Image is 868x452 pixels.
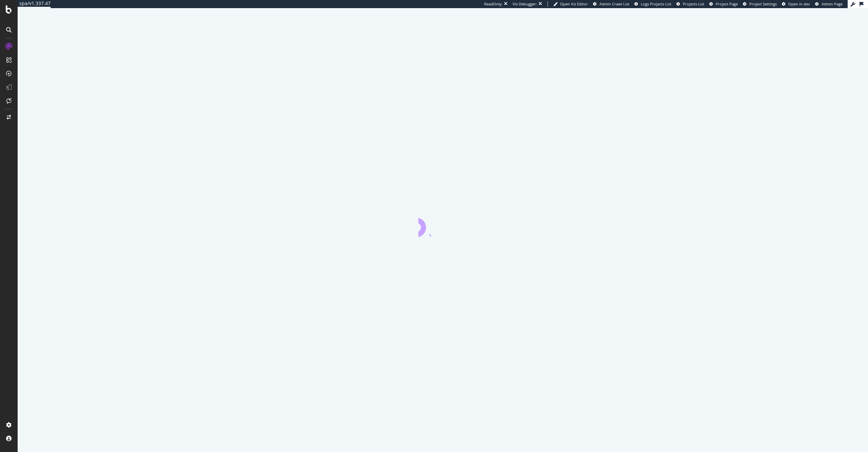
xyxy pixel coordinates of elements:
[815,1,843,7] a: Admin Page
[676,1,704,7] a: Projects List
[599,1,629,6] span: Admin Crawl List
[418,212,467,237] div: animation
[641,1,671,6] span: Logs Projects List
[788,1,810,6] span: Open in dev
[683,1,704,6] span: Projects List
[484,1,502,7] div: ReadOnly:
[709,1,738,7] a: Project Page
[822,1,843,6] span: Admin Page
[513,1,537,7] div: Viz Debugger:
[553,1,588,7] a: Open Viz Editor
[782,1,810,7] a: Open in dev
[749,1,777,6] span: Project Settings
[716,1,738,6] span: Project Page
[560,1,588,6] span: Open Viz Editor
[743,1,777,7] a: Project Settings
[634,1,671,7] a: Logs Projects List
[593,1,629,7] a: Admin Crawl List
